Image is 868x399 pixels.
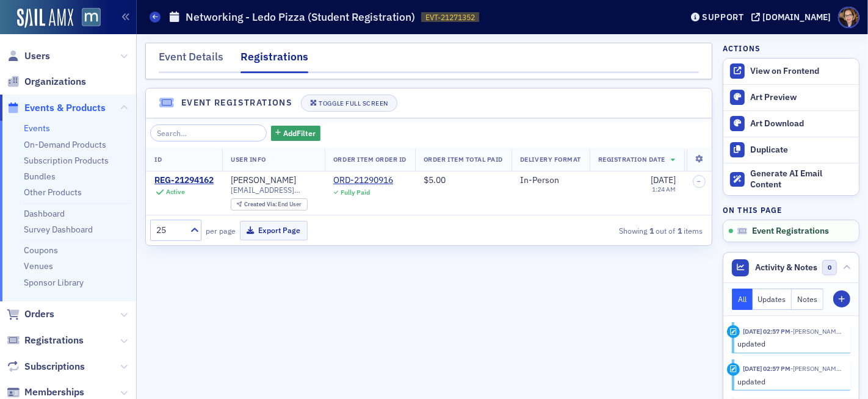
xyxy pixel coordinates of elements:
[790,364,842,373] span: Katie Foo
[598,155,665,164] span: Registration Date
[822,260,837,275] span: 0
[24,360,85,373] span: Subscriptions
[723,204,859,215] h4: On this page
[652,185,676,193] time: 1:24 AM
[24,261,53,271] a: Venues
[743,327,790,336] time: 8/19/2025 02:57 PM
[341,189,370,196] div: Fully Paid
[206,225,236,236] label: per page
[651,174,676,185] span: [DATE]
[743,364,790,373] time: 8/19/2025 02:57 PM
[283,128,316,138] span: Add Filter
[752,226,829,237] span: Event Registrations
[7,307,54,321] a: Orders
[750,92,853,103] div: Art Preview
[24,208,65,219] a: Dashboard
[7,334,84,347] a: Registrations
[727,363,740,376] div: Update
[24,307,54,321] span: Orders
[24,139,106,150] a: On-Demand Products
[753,289,792,310] button: Updates
[24,49,50,63] span: Users
[231,185,316,195] span: [EMAIL_ADDRESS][DOMAIN_NAME]
[7,386,84,399] a: Memberships
[17,9,73,28] img: SailAMX
[723,110,859,137] a: Art Download
[24,101,106,115] span: Events & Products
[24,277,84,288] a: Sponsor Library
[738,338,842,349] div: updated
[750,168,853,190] div: Generate AI Email Content
[723,85,859,110] a: Art Preview
[156,224,183,237] div: 25
[7,49,50,63] a: Users
[154,175,214,186] a: REG-21294162
[732,289,753,310] button: All
[697,178,701,185] span: –
[7,75,86,88] a: Organizations
[24,75,86,88] span: Organizations
[24,386,84,399] span: Memberships
[723,59,859,84] a: View on Frontend
[676,225,684,236] strong: 1
[762,12,831,23] div: [DOMAIN_NAME]
[7,101,106,115] a: Events & Products
[750,118,853,129] div: Art Download
[527,225,703,236] div: Showing out of items
[24,334,84,347] span: Registrations
[790,327,842,336] span: Katie Foo
[244,201,302,208] div: End User
[73,8,101,29] a: View Homepage
[154,155,162,164] span: ID
[166,188,185,196] div: Active
[727,325,740,338] div: Update
[319,100,388,107] div: Toggle Full Screen
[231,175,296,186] a: [PERSON_NAME]
[702,12,744,23] div: Support
[333,175,393,186] a: ORD-21290916
[333,155,407,164] span: Order Item Order ID
[751,13,835,21] button: [DOMAIN_NAME]
[520,155,581,164] span: Delivery Format
[24,245,58,256] a: Coupons
[723,137,859,163] button: Duplicate
[425,12,475,23] span: EVT-21271352
[756,261,818,274] span: Activity & Notes
[424,174,446,185] span: $5.00
[648,225,656,236] strong: 1
[231,198,308,211] div: Created Via: End User
[838,7,859,28] span: Profile
[24,123,50,134] a: Events
[738,376,842,387] div: updated
[150,124,267,142] input: Search…
[520,175,581,186] div: In-Person
[750,145,853,156] div: Duplicate
[24,171,56,182] a: Bundles
[424,155,503,164] span: Order Item Total Paid
[301,95,397,112] button: Toggle Full Screen
[271,126,321,141] button: AddFilter
[792,289,823,310] button: Notes
[159,49,223,71] div: Event Details
[24,155,109,166] a: Subscription Products
[82,8,101,27] img: SailAMX
[24,187,82,198] a: Other Products
[186,10,415,24] h1: Networking - Ledo Pizza (Student Registration)
[244,200,278,208] span: Created Via :
[181,96,293,109] h4: Event Registrations
[7,360,85,373] a: Subscriptions
[723,43,761,54] h4: Actions
[240,221,308,240] button: Export Page
[24,224,93,235] a: Survey Dashboard
[723,163,859,196] button: Generate AI Email Content
[750,66,853,77] div: View on Frontend
[231,155,266,164] span: User Info
[241,49,308,73] div: Registrations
